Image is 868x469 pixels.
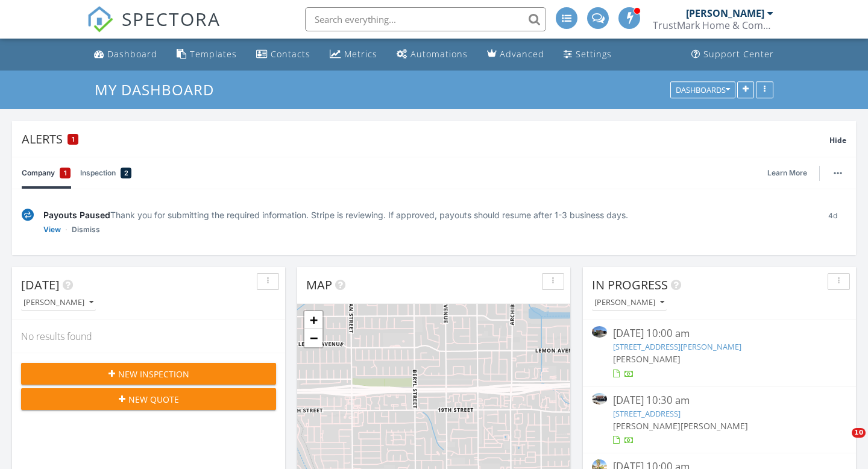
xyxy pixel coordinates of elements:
[592,326,847,380] a: [DATE] 10:00 am [STREET_ADDRESS][PERSON_NAME] [PERSON_NAME]
[653,19,773,31] div: TrustMark Home & Commercial Inspectors
[304,311,322,329] a: Zoom in
[72,224,100,236] a: Dismiss
[22,157,71,189] a: Company
[22,131,829,147] div: Alerts
[592,295,667,311] button: [PERSON_NAME]
[43,210,110,220] span: Payouts Paused
[21,363,276,385] button: New Inspection
[22,209,34,221] img: under-review-2fe708636b114a7f4b8d.svg
[118,368,189,380] span: New Inspection
[325,43,382,66] a: Metrics
[670,81,735,98] button: Dashboards
[87,6,113,33] img: The Best Home Inspection Software - Spectora
[305,7,546,31] input: Search everything...
[819,209,846,236] div: 4d
[592,277,668,293] span: In Progress
[681,420,748,432] span: [PERSON_NAME]
[482,43,549,66] a: Advanced
[613,326,826,341] div: [DATE] 10:00 am
[128,393,179,406] span: New Quote
[613,341,741,352] a: [STREET_ADDRESS][PERSON_NAME]
[410,48,468,60] div: Automations
[87,16,221,42] a: SPECTORA
[21,295,96,311] button: [PERSON_NAME]
[124,167,128,179] span: 2
[21,277,60,293] span: [DATE]
[12,320,285,353] div: No results found
[344,48,377,60] div: Metrics
[21,388,276,410] button: New Quote
[767,167,814,179] a: Learn More
[613,408,681,419] a: [STREET_ADDRESS]
[559,43,617,66] a: Settings
[592,326,607,338] img: 9508685%2Freports%2F3d49c66d-0e42-440a-8057-8fefd04b2200%2Fcover_photos%2Fg6xxkHSBvvcrusLoDVkp%2F...
[594,298,664,307] div: [PERSON_NAME]
[43,209,810,221] div: Thank you for submitting the required information. Stripe is reviewing. If approved, payouts shou...
[72,135,75,143] span: 1
[95,80,224,99] a: My Dashboard
[251,43,315,66] a: Contacts
[827,428,856,457] iframe: Intercom live chat
[43,224,61,236] a: View
[686,7,764,19] div: [PERSON_NAME]
[24,298,93,307] div: [PERSON_NAME]
[576,48,612,60] div: Settings
[306,277,332,293] span: Map
[190,48,237,60] div: Templates
[834,172,842,174] img: ellipsis-632cfdd7c38ec3a7d453.svg
[122,6,221,31] span: SPECTORA
[107,48,157,60] div: Dashboard
[392,43,473,66] a: Automations (Advanced)
[613,420,681,432] span: [PERSON_NAME]
[592,393,847,447] a: [DATE] 10:30 am [STREET_ADDRESS] [PERSON_NAME][PERSON_NAME]
[64,167,67,179] span: 1
[89,43,162,66] a: Dashboard
[500,48,544,60] div: Advanced
[172,43,242,66] a: Templates
[852,428,866,438] span: 10
[613,393,826,408] div: [DATE] 10:30 am
[80,157,131,189] a: Inspection
[613,353,681,365] span: [PERSON_NAME]
[304,329,322,347] a: Zoom out
[829,135,846,145] span: Hide
[703,48,774,60] div: Support Center
[271,48,310,60] div: Contacts
[676,86,730,94] div: Dashboards
[592,393,607,404] img: 9566576%2Fcover_photos%2FF6oa7QAl3nwErCI15giU%2Fsmall.jpeg
[687,43,779,66] a: Support Center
